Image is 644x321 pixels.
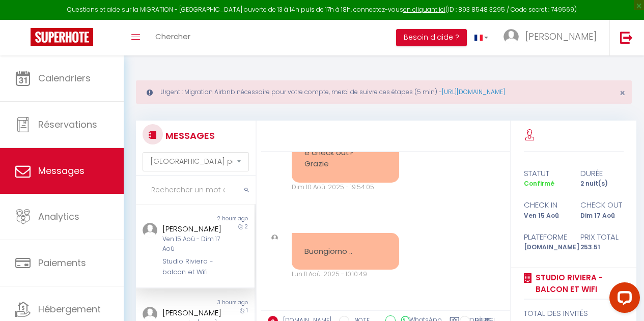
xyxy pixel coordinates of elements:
[38,210,79,223] span: Analytics
[574,167,630,180] div: durée
[304,246,387,257] pre: Buongiorno ..
[574,199,630,211] div: check out
[162,307,225,319] div: [PERSON_NAME]
[574,243,630,252] div: 253.51
[503,29,519,44] img: ...
[271,235,278,241] img: ...
[38,303,101,315] span: Hébergement
[143,223,157,238] img: ...
[525,30,597,43] span: [PERSON_NAME]
[38,164,85,177] span: Messages
[620,31,633,44] img: logout
[292,183,400,192] div: Dim 10 Aoû. 2025 - 19:54:05
[162,223,225,235] div: [PERSON_NAME]
[136,176,256,205] input: Rechercher un mot clé
[442,87,505,96] a: [URL][DOMAIN_NAME]
[601,278,644,321] iframe: LiveChat chat widget
[574,231,630,243] div: Prix total
[574,179,630,189] div: 2 nuit(s)
[396,29,467,46] button: Besoin d'aide ?
[195,299,254,307] div: 3 hours ago
[620,86,625,99] span: ×
[148,20,198,55] a: Chercher
[574,211,630,221] div: Dim 17 Aoû
[403,5,445,14] a: en cliquant ici
[136,80,632,104] div: Urgent : Migration Airbnb nécessaire pour votre compte, merci de suivre ces étapes (5 min) -
[38,72,91,84] span: Calendriers
[517,199,574,211] div: check in
[195,215,254,223] div: 2 hours ago
[292,270,400,279] div: Lun 11 Aoû. 2025 - 10:10:49
[517,243,574,252] div: [DOMAIN_NAME]
[246,307,248,314] span: 1
[162,235,225,254] div: Ven 15 Aoû - Dim 17 Aoû
[524,307,624,319] div: total des invités
[620,89,625,98] button: Close
[496,20,609,55] a: ... [PERSON_NAME]
[38,256,86,269] span: Paiements
[163,124,215,147] h3: MESSAGES
[155,31,190,42] span: Chercher
[517,211,574,221] div: Ven 15 Aoû
[524,179,554,188] span: Confirmé
[162,256,225,277] div: Studio Riviera - balcon et Wifi
[517,231,574,243] div: Plateforme
[245,223,248,230] span: 2
[517,167,574,180] div: statut
[532,272,624,296] a: Studio Riviera - balcon et Wifi
[38,118,97,131] span: Réservations
[31,28,93,46] img: Super Booking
